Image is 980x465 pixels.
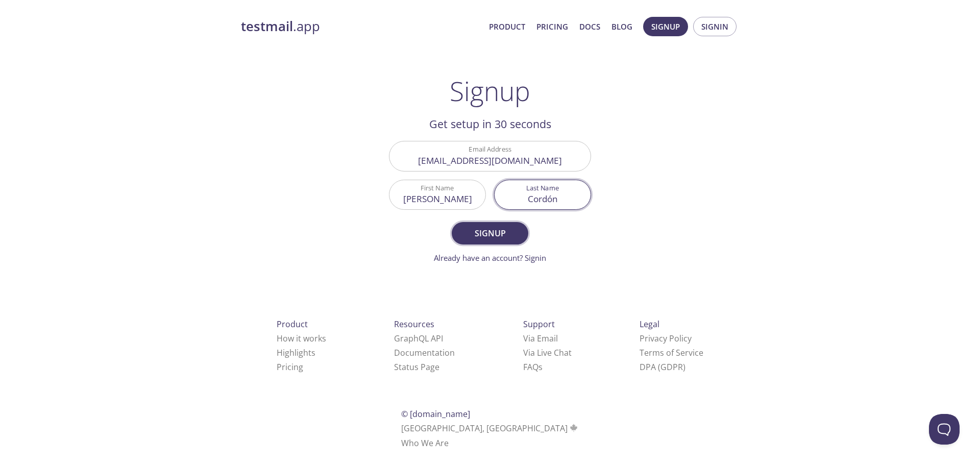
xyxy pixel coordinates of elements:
a: Blog [611,20,632,33]
a: Privacy Policy [640,333,692,344]
a: Already have an account? Signin [434,253,546,263]
a: Product [489,20,525,33]
iframe: Help Scout Beacon - Open [929,414,960,445]
h1: Signup [450,76,530,106]
a: Pricing [536,20,568,33]
span: Product [277,319,308,330]
a: testmail.app [241,18,481,35]
a: GraphQL API [394,333,443,344]
h2: Get setup in 30 seconds [389,115,591,133]
button: Signin [693,17,737,36]
a: Pricing [277,361,303,373]
a: Via Email [523,333,558,344]
a: Terms of Service [640,347,703,358]
span: Support [523,319,555,330]
span: Resources [394,319,434,330]
span: s [538,361,543,373]
strong: testmail [241,17,293,35]
a: Who We Are [401,437,449,449]
button: Signup [643,17,688,36]
span: Signin [701,20,728,33]
button: Signup [452,222,528,244]
a: Documentation [394,347,455,358]
a: DPA (GDPR) [640,361,685,373]
span: Legal [640,319,659,330]
a: Status Page [394,361,439,373]
a: Docs [579,20,600,33]
span: Signup [651,20,680,33]
a: Highlights [277,347,315,358]
a: Via Live Chat [523,347,572,358]
a: How it works [277,333,326,344]
span: © [DOMAIN_NAME] [401,408,470,420]
span: [GEOGRAPHIC_DATA], [GEOGRAPHIC_DATA] [401,423,579,434]
a: FAQ [523,361,543,373]
span: Signup [463,226,517,240]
